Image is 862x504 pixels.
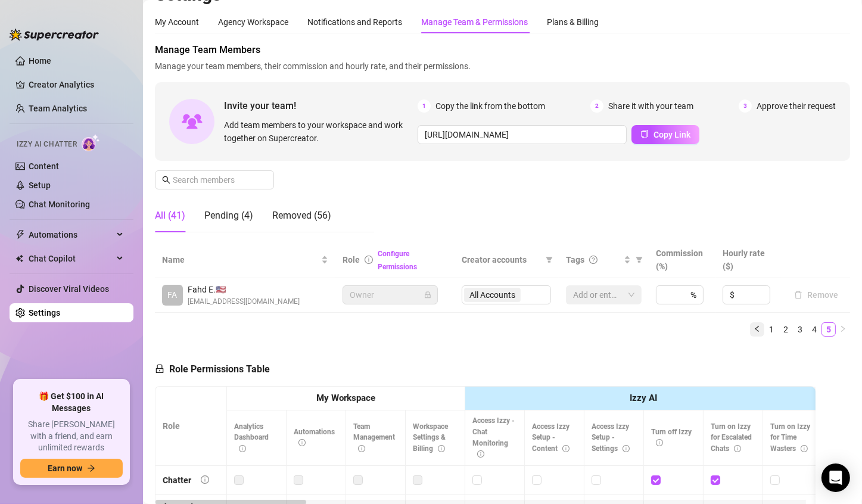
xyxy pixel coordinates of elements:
[590,99,603,113] span: 2
[822,323,835,336] a: 5
[543,251,555,269] span: filter
[294,428,335,447] span: Automations
[793,322,807,337] li: 3
[821,322,836,337] li: 5
[547,15,599,29] div: Plans & Billing
[224,98,418,113] span: Invite your team!
[188,283,300,296] span: Fahd E. 🇺🇸
[298,439,306,446] span: info-circle
[155,387,227,466] th: Role
[532,422,570,453] span: Access Izzy Setup - Content
[10,29,99,41] img: logo-BBDzfeDw.svg
[48,463,82,473] span: Earn now
[162,176,170,184] span: search
[630,393,658,403] strong: Izzy AI
[715,242,782,278] th: Hourly rate ($)
[188,296,300,307] span: [EMAIL_ADDRESS][DOMAIN_NAME]
[378,250,417,271] a: Configure Permissions
[155,364,164,374] span: lock
[155,209,185,223] div: All (41)
[779,323,792,336] a: 2
[757,99,836,113] span: Approve their request
[770,422,810,453] span: Turn on Izzy for Time Wasters
[15,230,25,239] span: thunderbolt
[204,209,253,223] div: Pending (4)
[636,256,643,263] span: filter
[20,391,123,414] span: 🎁 Get $100 in AI Messages
[316,393,375,403] strong: My Workspace
[239,445,246,452] span: info-circle
[424,291,431,298] span: lock
[649,242,715,278] th: Commission (%)
[307,15,402,29] div: Notifications and Reports
[836,322,850,337] button: right
[218,15,288,29] div: Agency Workspace
[350,286,431,304] span: Owner
[29,284,109,294] a: Discover Viral Videos
[801,445,808,452] span: info-circle
[421,15,528,29] div: Manage Team & Permissions
[20,459,123,478] button: Earn nowarrow-right
[438,445,445,452] span: info-circle
[17,139,77,150] span: Izzy AI Chatter
[623,445,630,452] span: info-circle
[656,439,663,446] span: info-circle
[29,104,87,113] a: Team Analytics
[750,322,764,337] li: Previous Page
[358,445,365,452] span: info-circle
[29,75,124,94] a: Creator Analytics
[608,99,693,113] span: Share it with your team
[462,253,541,266] span: Creator accounts
[82,134,100,151] img: AI Chatter
[155,15,199,29] div: My Account
[201,475,209,484] span: info-circle
[413,422,448,453] span: Workspace Settings & Billing
[272,209,331,223] div: Removed (56)
[29,56,51,66] a: Home
[808,323,821,336] a: 4
[29,249,113,268] span: Chat Copilot
[793,323,807,336] a: 3
[224,119,413,145] span: Add team members to your workspace and work together on Supercreator.
[173,173,257,186] input: Search members
[633,251,645,269] span: filter
[87,464,95,472] span: arrow-right
[163,474,191,487] div: Chatter
[162,253,319,266] span: Name
[653,130,690,139] span: Copy Link
[29,181,51,190] a: Setup
[155,362,270,377] h5: Role Permissions Table
[640,130,649,138] span: copy
[353,422,395,453] span: Team Management
[765,323,778,336] a: 1
[789,288,843,302] button: Remove
[365,256,373,264] span: info-circle
[711,422,752,453] span: Turn on Izzy for Escalated Chats
[20,419,123,454] span: Share [PERSON_NAME] with a friend, and earn unlimited rewards
[168,288,178,301] span: FA
[592,422,630,453] span: Access Izzy Setup - Settings
[29,225,113,244] span: Automations
[29,308,60,318] a: Settings
[734,445,741,452] span: info-circle
[631,125,699,144] button: Copy Link
[29,161,59,171] a: Content
[589,256,598,264] span: question-circle
[839,325,847,332] span: right
[562,445,570,452] span: info-circle
[418,99,431,113] span: 1
[155,242,335,278] th: Name
[821,463,850,492] div: Open Intercom Messenger
[29,200,90,209] a: Chat Monitoring
[779,322,793,337] li: 2
[754,325,761,332] span: left
[477,450,484,458] span: info-circle
[836,322,850,337] li: Next Page
[155,43,850,57] span: Manage Team Members
[546,256,553,263] span: filter
[234,422,269,453] span: Analytics Dashboard
[155,60,850,73] span: Manage your team members, their commission and hourly rate, and their permissions.
[651,428,692,447] span: Turn off Izzy
[435,99,545,113] span: Copy the link from the bottom
[566,253,584,266] span: Tags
